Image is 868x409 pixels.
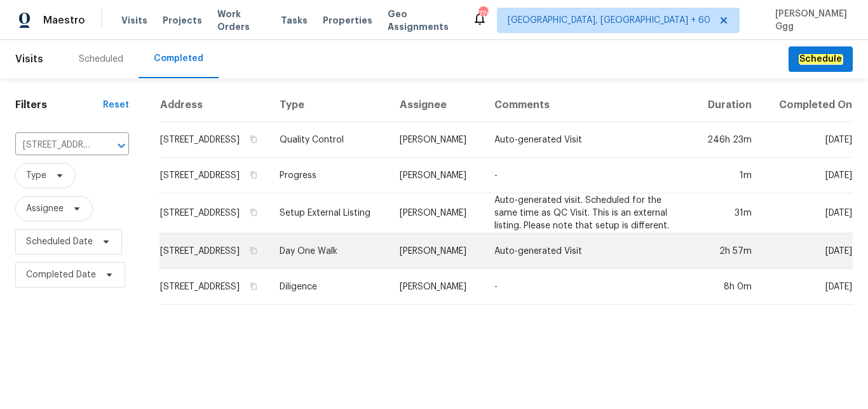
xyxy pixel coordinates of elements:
[390,122,484,158] td: [PERSON_NAME]
[692,269,762,305] td: 8h 0m
[323,14,372,27] span: Properties
[15,135,93,155] input: Search for an address...
[762,88,853,122] th: Completed On
[248,134,259,145] button: Copy Address
[217,8,266,33] span: Work Orders
[26,202,64,215] span: Assignee
[248,207,259,218] button: Copy Address
[484,158,692,193] td: -
[248,281,259,292] button: Copy Address
[15,45,43,73] span: Visits
[692,88,762,122] th: Duration
[269,233,390,269] td: Day One Walk
[770,8,849,33] span: [PERSON_NAME] Ggg
[484,269,692,305] td: -
[43,14,85,27] span: Maestro
[799,54,843,64] em: Schedule
[103,99,129,111] div: Reset
[154,52,203,65] div: Completed
[789,46,853,73] button: Schedule
[390,88,484,122] th: Assignee
[762,269,853,305] td: [DATE]
[248,245,259,256] button: Copy Address
[484,233,692,269] td: Auto-generated Visit
[159,88,269,122] th: Address
[388,8,457,33] span: Geo Assignments
[484,193,692,233] td: Auto-generated visit. Scheduled for the same time as QC Visit. This is an external listing. Pleas...
[112,137,130,155] button: Open
[692,193,762,233] td: 31m
[163,14,202,27] span: Projects
[390,158,484,193] td: [PERSON_NAME]
[15,99,103,111] h1: Filters
[269,88,390,122] th: Type
[692,158,762,193] td: 1m
[390,233,484,269] td: [PERSON_NAME]
[26,235,93,248] span: Scheduled Date
[269,158,390,193] td: Progress
[159,122,269,158] td: [STREET_ADDRESS]
[762,233,853,269] td: [DATE]
[159,233,269,269] td: [STREET_ADDRESS]
[390,269,484,305] td: [PERSON_NAME]
[762,158,853,193] td: [DATE]
[269,122,390,158] td: Quality Control
[269,269,390,305] td: Diligence
[692,233,762,269] td: 2h 57m
[159,158,269,193] td: [STREET_ADDRESS]
[508,14,710,27] span: [GEOGRAPHIC_DATA], [GEOGRAPHIC_DATA] + 60
[26,169,46,182] span: Type
[248,169,259,181] button: Copy Address
[79,53,123,66] div: Scheduled
[692,122,762,158] td: 246h 23m
[390,193,484,233] td: [PERSON_NAME]
[478,8,487,20] div: 720
[26,268,96,281] span: Completed Date
[269,193,390,233] td: Setup External Listing
[762,193,853,233] td: [DATE]
[484,88,692,122] th: Comments
[159,269,269,305] td: [STREET_ADDRESS]
[121,14,147,27] span: Visits
[281,16,308,25] span: Tasks
[484,122,692,158] td: Auto-generated Visit
[159,193,269,233] td: [STREET_ADDRESS]
[762,122,853,158] td: [DATE]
